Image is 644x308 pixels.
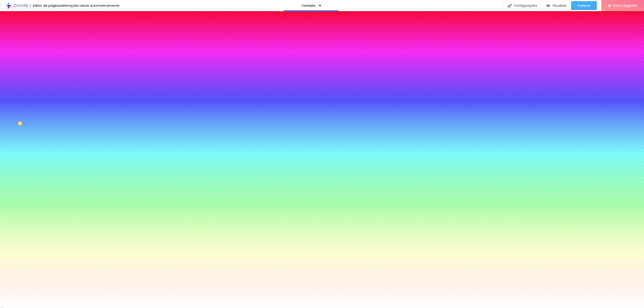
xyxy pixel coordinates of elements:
button: Publicar [571,1,597,10]
span: Fazer Upgrade [613,4,637,7]
div: Alterações salvas automaticamente [62,4,119,7]
img: view-1.svg [546,4,550,8]
img: Icone [508,4,512,8]
div: Editor de páginas [30,4,62,7]
button: Visualizar [542,1,571,10]
span: Publicar [578,4,590,7]
span: Visualizar [552,4,567,7]
p: Contato [302,4,316,7]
